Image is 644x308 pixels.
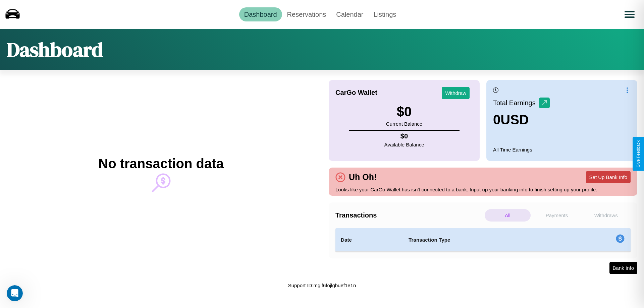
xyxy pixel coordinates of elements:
[341,236,398,244] h4: Date
[493,145,631,154] p: All Time Earnings
[368,7,401,21] a: Listings
[282,7,331,21] a: Reservations
[620,5,639,24] button: Open menu
[345,172,380,182] h4: Uh Oh!
[442,87,470,99] button: Withdraw
[609,262,637,274] button: Bank Info
[335,211,483,219] h4: Transactions
[331,7,368,21] a: Calendar
[586,171,631,183] button: Set Up Bank Info
[384,140,424,149] p: Available Balance
[335,185,631,194] p: Looks like your CarGo Wallet has isn't connected to a bank. Input up your banking info to finish ...
[288,281,356,290] p: Support ID: mglf6fojlgbuef1e1n
[485,209,531,222] p: All
[386,119,422,128] p: Current Balance
[384,132,424,140] h4: $ 0
[583,209,629,222] p: Withdraws
[409,236,561,244] h4: Transaction Type
[335,89,377,97] h4: CarGo Wallet
[534,209,580,222] p: Payments
[7,36,103,63] h1: Dashboard
[636,140,641,168] div: Give Feedback
[493,97,539,109] p: Total Earnings
[239,7,282,21] a: Dashboard
[7,285,23,301] iframe: Intercom live chat
[386,104,422,119] h3: $ 0
[493,112,550,127] h3: 0 USD
[335,228,631,252] table: simple table
[98,156,223,171] h2: No transaction data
